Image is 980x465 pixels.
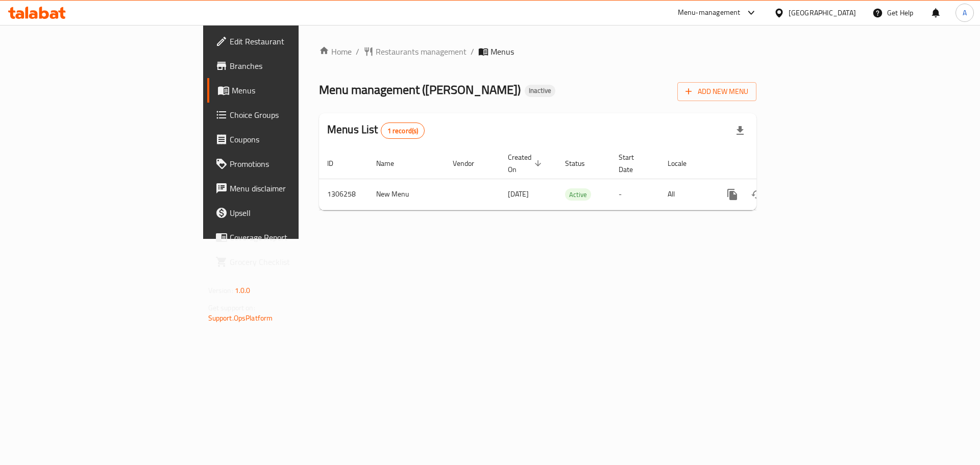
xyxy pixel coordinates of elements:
[207,250,367,274] a: Grocery Checklist
[491,45,514,58] span: Menus
[207,78,367,103] a: Menus
[508,151,545,176] span: Created On
[230,60,359,72] span: Branches
[319,78,521,101] span: Menu management ( [PERSON_NAME] )
[208,284,233,297] span: Version:
[565,189,591,201] span: Active
[381,123,425,139] div: Total records count
[230,182,359,194] span: Menu disclaimer
[565,188,591,201] div: Active
[207,225,367,250] a: Coverage Report
[207,176,367,201] a: Menu disclaimer
[963,7,967,18] span: A
[207,29,367,54] a: Edit Restaurant
[453,157,487,169] span: Vendor
[565,157,598,169] span: Status
[720,182,745,207] button: more
[319,148,826,210] table: enhanced table
[327,122,425,139] h2: Menus List
[235,284,251,297] span: 1.0.0
[678,7,741,19] div: Menu-management
[230,133,359,145] span: Coupons
[230,231,359,243] span: Coverage Report
[230,35,359,47] span: Edit Restaurant
[685,85,748,98] span: Add New Menu
[745,182,769,207] button: Change Status
[668,157,700,169] span: Locale
[376,157,407,169] span: Name
[230,109,359,121] span: Choice Groups
[208,301,255,314] span: Get support on:
[677,82,756,101] button: Add New Menu
[363,45,467,58] a: Restaurants management
[230,256,359,268] span: Grocery Checklist
[525,85,555,97] div: Inactive
[207,127,367,152] a: Coupons
[207,201,367,225] a: Upsell
[525,86,555,95] span: Inactive
[327,157,347,169] span: ID
[376,45,467,58] span: Restaurants management
[319,45,756,58] nav: breadcrumb
[207,152,367,176] a: Promotions
[381,126,425,136] span: 1 record(s)
[789,7,856,18] div: [GEOGRAPHIC_DATA]
[659,179,712,210] td: All
[207,103,367,127] a: Choice Groups
[619,151,647,176] span: Start Date
[230,158,359,170] span: Promotions
[728,118,752,143] div: Export file
[208,311,273,325] a: Support.OpsPlatform
[230,207,359,219] span: Upsell
[610,179,659,210] td: -
[368,179,445,210] td: New Menu
[508,187,529,201] span: [DATE]
[207,54,367,78] a: Branches
[712,148,826,179] th: Actions
[471,45,474,58] li: /
[232,84,359,96] span: Menus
